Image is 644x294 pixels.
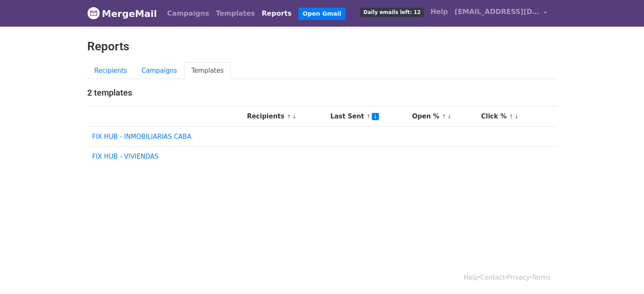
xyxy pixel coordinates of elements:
[87,88,557,98] h4: 2 templates
[360,8,423,17] span: Daily emails left: 12
[476,107,542,127] th: Click %
[134,62,184,80] a: Campaigns
[464,274,478,281] a: Help
[242,107,325,127] th: Recipients
[427,3,451,20] a: Help
[299,8,345,20] a: Open Gmail
[455,7,539,17] span: [EMAIL_ADDRESS][DOMAIN_NAME]
[451,3,550,23] a: [EMAIL_ADDRESS][DOMAIN_NAME]
[509,113,514,120] a: ↑
[184,62,231,80] a: Templates
[507,274,530,281] a: Privacy
[258,5,295,22] a: Reports
[87,5,157,22] a: MergeMail
[366,113,371,120] a: ↑
[532,274,550,281] a: Terms
[87,39,557,54] h2: Reports
[87,7,100,19] img: MergeMail logo
[325,107,407,127] th: Last Sent
[442,113,446,120] a: ↑
[480,274,505,281] a: Contact
[92,153,159,160] a: FIX HUB - VIVIENDAS
[213,5,258,22] a: Templates
[357,3,427,20] a: Daily emails left: 12
[92,133,191,140] a: FIX HUB - INMOBILIARIAS CABA
[287,113,291,120] a: ↑
[447,113,452,120] a: ↓
[292,113,297,120] a: ↓
[372,113,379,120] a: ↓
[407,107,476,127] th: Open %
[164,5,213,22] a: Campaigns
[87,62,135,80] a: Recipients
[514,113,519,120] a: ↓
